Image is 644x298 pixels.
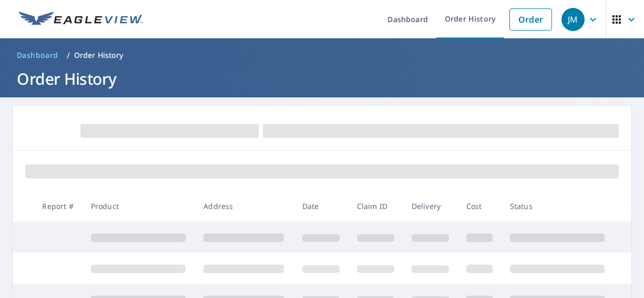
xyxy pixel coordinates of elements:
[561,8,585,31] div: JM
[83,191,196,222] th: Product
[502,191,615,222] th: Status
[67,49,70,62] li: /
[34,191,82,222] th: Report #
[349,191,403,222] th: Claim ID
[74,50,124,61] p: Order History
[403,191,458,222] th: Delivery
[195,191,293,222] th: Address
[509,8,552,31] a: Order
[458,191,502,222] th: Cost
[13,68,631,90] h1: Order History
[19,12,143,27] img: EV Logo
[13,47,631,64] nav: breadcrumb
[294,191,349,222] th: Date
[17,50,58,61] span: Dashboard
[13,47,63,64] a: Dashboard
